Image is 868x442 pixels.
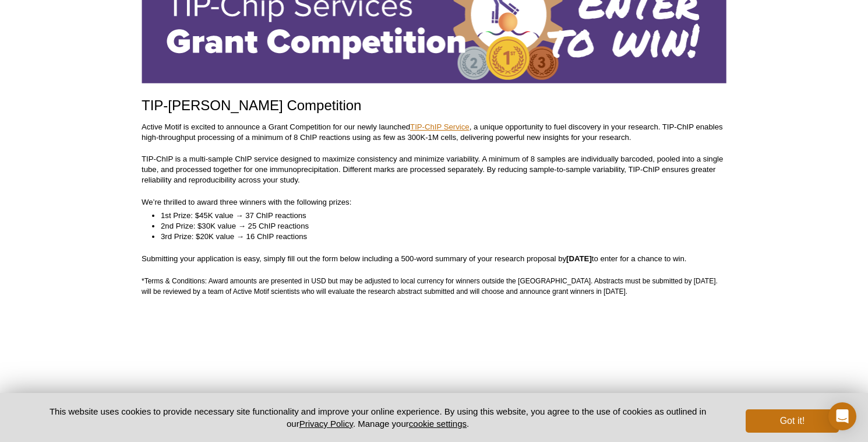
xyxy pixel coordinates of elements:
li: 1st Prize: $45K value → 37 ChIP reactions [161,211,715,221]
h1: TIP-[PERSON_NAME] Competition [142,98,726,115]
li: 2nd Prize: $30K value → 25 ChIP reactions [161,221,715,231]
p: Submitting your application is easy, simply fill out the form below including a 500-word summary ... [142,254,726,264]
p: *Terms & Conditions: Award amounts are presented in USD but may be adjusted to local currency for... [142,276,726,297]
div: Open Intercom Messenger [828,402,856,430]
a: TIP-ChIP Service [410,122,470,131]
button: cookie settings [409,419,467,429]
strong: [DATE] [566,254,592,263]
p: TIP-ChIP is a multi-sample ChIP service designed to maximize consistency and minimize variability... [142,154,726,185]
button: Got it! [746,409,839,433]
p: We’re thrilled to award three winners with the following prizes: [142,197,726,208]
p: Active Motif is excited to announce a Grant Competition for our newly launched , a unique opportu... [142,122,726,143]
p: This website uses cookies to provide necessary site functionality and improve your online experie... [29,405,726,430]
li: 3rd Prize: $20K value → 16 ChIP reactions [161,231,715,242]
a: Privacy Policy [299,419,353,429]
